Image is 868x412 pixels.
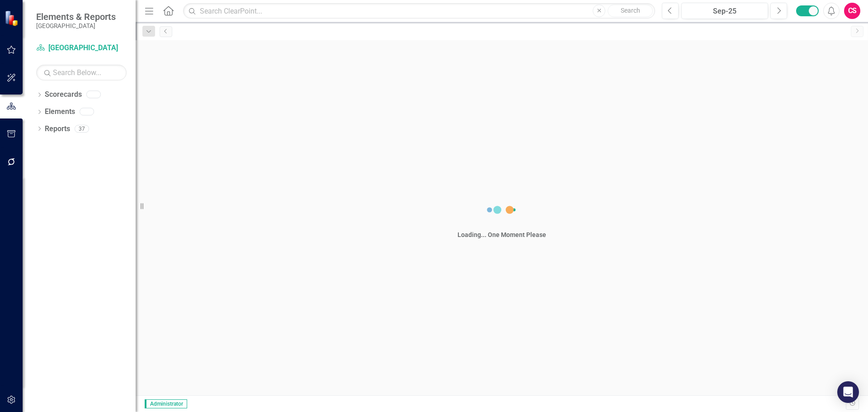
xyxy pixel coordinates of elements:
[458,230,546,239] div: Loading... One Moment Please
[36,43,127,53] a: [GEOGRAPHIC_DATA]
[145,399,187,408] span: Administrator
[621,7,640,14] span: Search
[36,11,116,22] span: Elements & Reports
[45,90,82,100] a: Scorecards
[608,5,653,17] button: Search
[5,10,20,26] img: ClearPoint Strategy
[681,3,768,19] button: Sep-25
[36,22,116,29] small: [GEOGRAPHIC_DATA]
[837,381,859,403] div: Open Intercom Messenger
[75,125,89,133] div: 37
[844,3,860,19] button: CS
[183,3,655,19] input: Search ClearPoint...
[36,65,127,81] input: Search Below...
[45,124,70,134] a: Reports
[684,6,765,17] div: Sep-25
[45,107,75,117] a: Elements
